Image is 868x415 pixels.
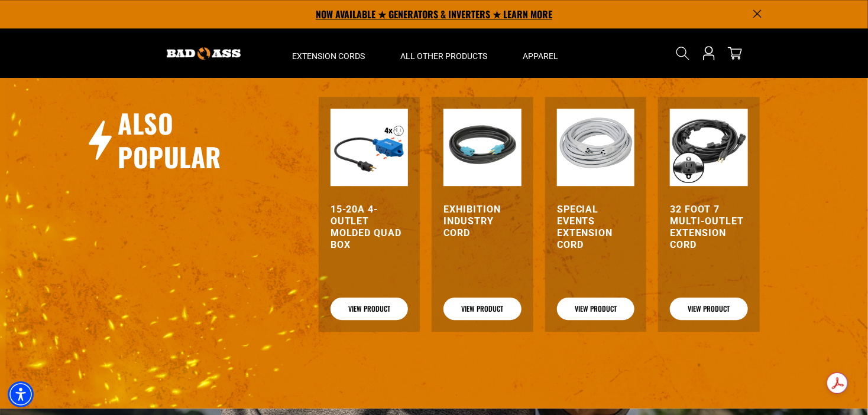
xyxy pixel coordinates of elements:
[292,51,365,61] span: Extension Cords
[557,204,635,251] a: Special Events Extension Cord
[383,28,505,78] summary: All Other Products
[670,204,748,251] a: 32 Foot 7 Multi-Outlet Extension Cord
[331,298,409,320] a: View Product
[557,298,635,320] a: View Product
[505,28,576,78] summary: Apparel
[443,109,522,187] img: black teal
[8,381,34,407] div: Accessibility Menu
[118,106,268,174] h2: Also Popular
[443,204,522,239] a: Exhibition Industry Cord
[726,46,744,60] a: cart
[274,28,383,78] summary: Extension Cords
[523,51,558,61] span: Apparel
[670,298,748,320] a: View Product
[443,298,522,320] a: View Product
[167,47,241,60] img: Bad Ass Extension Cords
[673,44,692,63] summary: Search
[331,109,409,187] img: 15-20A 4-Outlet Molded Quad Box
[331,204,409,251] a: 15-20A 4-Outlet Molded Quad Box
[400,51,487,61] span: All Other Products
[557,109,635,187] img: white
[670,109,748,187] img: black
[699,28,718,78] a: Open this option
